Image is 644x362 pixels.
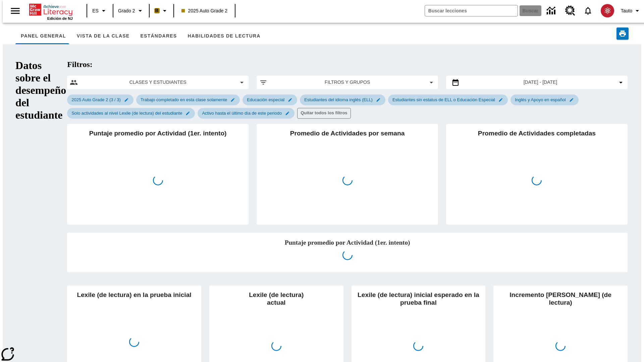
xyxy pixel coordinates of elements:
[543,2,561,20] a: Centro de información
[67,95,133,105] div: Editar Seleccionado filtro de 2025 Auto Grade 2 (3 / 3) elemento de submenú
[155,6,159,15] span: B
[511,95,579,105] div: Editar Seleccionado filtro de Inglés y Apoyo en español elemento de submenú
[601,4,614,17] img: avatar image
[243,97,288,102] span: Educación especial
[388,95,508,105] div: Editar Seleccionado filtro de Estudiantes sin estatus de ELL o Educación Especial elemento de sub...
[72,291,196,342] h2: Lexile (de lectura) en la prueba inicial
[259,78,435,86] button: Aplicar filtros opción del menú
[300,95,385,105] div: Editar Seleccionado filtro de Estudiantes del idioma inglés (ELL) elemento de submenú
[243,95,297,105] div: Editar Seleccionado filtro de Educación especial elemento de submenú
[616,27,629,40] button: Imprimir
[137,97,231,102] span: Trabajo completado en esta clase solamente
[118,7,135,14] span: Grado 2
[181,7,228,14] span: 2025 Auto Grade 2
[67,108,195,119] div: Editar Seleccionado filtro de Solo actividades al nivel Lexile (de lectura) del estudiante elemen...
[511,97,570,102] span: Inglés y Apoyo en español
[89,5,111,17] button: Lenguaje: ES, Selecciona un idioma
[300,97,377,102] span: Estudiantes del idioma inglés (ELL)
[425,5,518,16] input: Buscar campo
[115,5,147,17] button: Grado: Grado 2, Elige un grado
[71,28,135,44] button: Vista de la clase
[499,291,622,346] h2: Incremento [PERSON_NAME] (de lectura)
[357,291,480,346] h2: Lexile (de lectura) inicial esperado en la prueba final
[15,28,71,44] button: Panel general
[182,28,266,44] button: Habilidades de lectura
[152,5,171,17] button: Boost El color de la clase es anaranjado claro. Cambiar el color de la clase.
[451,129,622,180] h2: Promedio de Actividades completadas
[262,129,433,180] h2: Promedio de Actividades por semana
[621,7,632,14] span: Tauto
[579,2,597,19] a: Notificaciones
[524,79,557,86] span: [DATE] - [DATE]
[72,129,243,180] h2: Puntaje promedio por Actividad (1er. intento)
[388,97,499,102] span: Estudiantes sin estatus de ELL o Educación Especial
[198,108,294,119] div: Editar Seleccionado filtro de Activo hasta el último día de este periodo elemento de submenú
[83,79,232,86] span: Clases y estudiantes
[618,5,644,17] button: Perfil/Configuración
[47,16,73,20] span: Edición de NJ
[67,60,628,69] h2: Filtros:
[273,79,422,86] span: Filtros y grupos
[135,28,182,44] button: Estándares
[67,111,186,116] span: Solo actividades al nivel Lexile (de lectura) del estudiante
[67,97,125,102] span: 2025 Auto Grade 2 (3 / 3)
[5,1,25,21] button: Abrir el menú lateral
[92,7,99,14] span: ES
[70,78,246,86] button: Seleccione las clases y los estudiantes opción del menú
[597,2,618,19] button: Escoja un nuevo avatar
[136,95,240,105] div: Editar Seleccionado filtro de Trabajo completado en esta clase solamente elemento de submenú
[29,2,73,20] div: Portada
[561,2,579,20] a: Centro de recursos, Se abrirá en una pestaña nueva.
[215,291,338,346] h2: Lexile (de lectura) actual
[617,78,625,86] svg: Collapse Date Range Filter
[449,78,625,86] button: Seleccione el intervalo de fechas opción del menú
[198,111,286,116] span: Activo hasta el último día de este periodo
[72,238,622,248] h2: Puntaje promedio por Actividad (1er. intento)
